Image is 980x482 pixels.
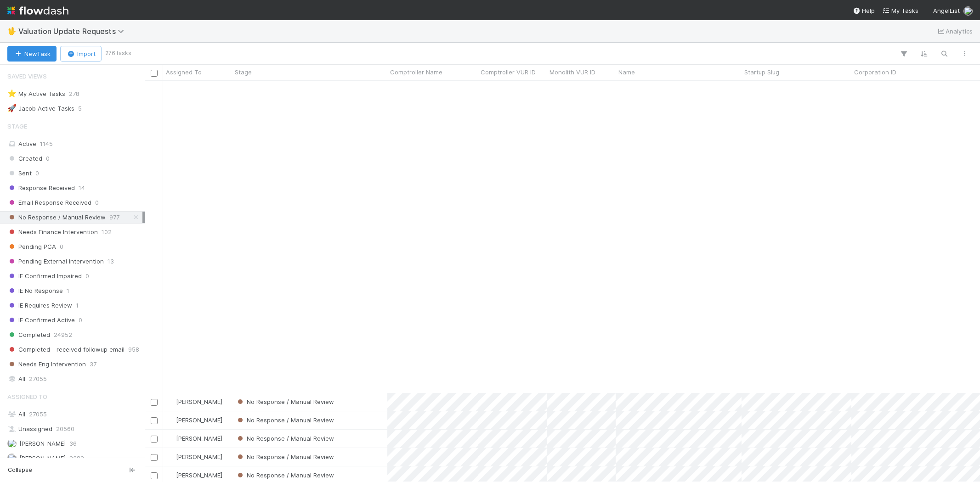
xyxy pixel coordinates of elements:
span: My Tasks [882,7,918,14]
span: Stage [235,67,252,77]
span: 5 [78,103,82,114]
span: 13 [108,256,114,267]
span: 37 [90,359,96,370]
a: Analytics [936,26,973,37]
div: [PERSON_NAME] [167,452,222,461]
input: Toggle Row Selected [151,436,158,443]
div: No Response / Manual Review [236,397,334,406]
span: 102 [102,226,112,238]
span: Assigned To [166,67,202,77]
div: [PERSON_NAME] [167,397,222,406]
button: NewTask [7,46,57,62]
span: 1 [67,285,69,297]
div: No Response / Manual Review [236,452,334,461]
span: 2382 [69,453,84,464]
div: My Active Tasks [7,88,65,100]
span: Assigned To [7,387,47,406]
img: avatar_1a1d5361-16dd-4910-a949-020dcd9f55a3.png [167,398,175,405]
span: Saved Views [7,67,47,85]
img: avatar_00bac1b4-31d4-408a-a3b3-edb667efc506.png [7,439,17,448]
img: avatar_1a1d5361-16dd-4910-a949-020dcd9f55a3.png [167,471,175,479]
span: Completed - received followup email [7,344,125,355]
input: Toggle Row Selected [151,417,158,424]
span: Corporation ID [854,67,896,77]
input: Toggle All Rows Selected [151,70,158,77]
span: Pending PCA [7,241,56,252]
span: 0 [85,270,89,282]
span: 278 [69,88,79,100]
span: Needs Eng Intervention [7,359,86,370]
span: Pending External Intervention [7,256,104,267]
span: 27055 [29,410,47,418]
div: All [7,409,142,420]
span: 0 [79,314,82,326]
img: logo-inverted-e16ddd16eac7371096b0.svg [7,3,68,18]
div: [PERSON_NAME] [167,471,222,480]
span: 20560 [56,423,74,435]
span: 🚀 [7,104,17,112]
div: Unassigned [7,423,142,435]
span: Stage [7,117,27,135]
div: Active [7,138,142,150]
span: AngelList [933,7,960,14]
img: avatar_1a1d5361-16dd-4910-a949-020dcd9f55a3.png [963,6,973,16]
button: Import [60,46,102,62]
div: All [7,373,142,385]
div: No Response / Manual Review [236,471,334,480]
span: 27055 [29,373,47,385]
span: No Response / Manual Review [236,416,334,424]
span: [PERSON_NAME] [176,435,222,442]
span: Startup Slug [744,67,779,77]
input: Toggle Row Selected [151,399,158,406]
span: ⭐ [7,90,17,97]
div: Help [853,6,875,15]
input: Toggle Row Selected [151,454,158,461]
span: 36 [69,438,77,449]
span: Comptroller Name [390,67,442,77]
span: No Response / Manual Review [7,212,106,223]
input: Toggle Row Selected [151,472,158,479]
span: [PERSON_NAME] [19,440,66,447]
span: [PERSON_NAME] [176,453,222,460]
span: Monolith VUR ID [549,67,595,77]
span: No Response / Manual Review [236,471,334,479]
img: avatar_1a1d5361-16dd-4910-a949-020dcd9f55a3.png [167,416,175,424]
span: 14 [79,182,85,194]
img: avatar_1a1d5361-16dd-4910-a949-020dcd9f55a3.png [167,435,175,442]
span: 1 [76,300,79,311]
span: Collapse [8,466,32,474]
img: avatar_d8fc9ee4-bd1b-4062-a2a8-84feb2d97839.png [7,454,17,463]
span: Name [618,67,635,77]
span: 958 [128,344,139,355]
span: IE Confirmed Impaired [7,270,82,282]
span: No Response / Manual Review [236,435,334,442]
span: Sent [7,168,32,179]
span: 977 [109,212,119,223]
img: avatar_1a1d5361-16dd-4910-a949-020dcd9f55a3.png [167,453,175,460]
span: Valuation Update Requests [18,27,129,36]
span: Created [7,153,42,164]
span: Response Received [7,182,75,194]
span: No Response / Manual Review [236,398,334,405]
span: Needs Finance Intervention [7,226,98,238]
span: IE No Response [7,285,63,297]
div: No Response / Manual Review [236,415,334,425]
span: [PERSON_NAME] [19,454,66,462]
span: No Response / Manual Review [236,453,334,460]
span: 🖖 [7,27,17,35]
span: 24952 [54,329,72,341]
span: Comptroller VUR ID [481,67,536,77]
a: My Tasks [882,6,918,15]
small: 276 tasks [105,49,131,57]
span: [PERSON_NAME] [176,471,222,479]
span: [PERSON_NAME] [176,416,222,424]
span: IE Requires Review [7,300,72,311]
div: [PERSON_NAME] [167,434,222,443]
div: [PERSON_NAME] [167,415,222,425]
span: Email Response Received [7,197,91,208]
span: Completed [7,329,50,341]
span: 0 [60,241,63,252]
div: No Response / Manual Review [236,434,334,443]
span: 0 [95,197,99,208]
span: 0 [46,153,50,164]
